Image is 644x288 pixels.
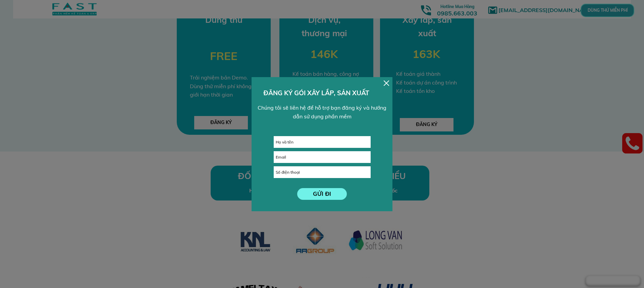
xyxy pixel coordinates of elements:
[297,188,347,200] p: GỬI ĐI
[263,88,381,98] h3: ĐĂNG KÝ GÓI XÂY LẮP, SẢN XUẤT
[274,136,370,148] input: Họ và tên
[274,152,370,163] input: Email
[274,167,370,178] input: Số điện thoại
[256,104,388,121] div: Chúng tôi sẽ liên hệ để hỗ trợ bạn đăng ký và hướng dẫn sử dụng phần mềm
